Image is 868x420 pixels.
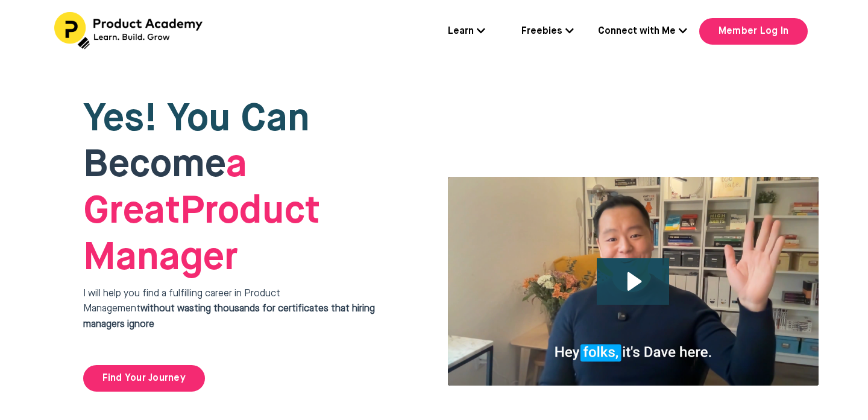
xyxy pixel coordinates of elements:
a: Member Log In [699,18,808,45]
span: Become [83,146,226,185]
span: Product Manager [83,146,320,278]
button: Play Video: file-uploads/sites/127338/video/4ffeae-3e1-a2cd-5ad6-eac528a42_Why_I_built_product_ac... [597,258,670,305]
a: Learn [448,24,485,40]
strong: a Great [83,146,247,231]
a: Freebies [521,24,574,40]
span: I will help you find a fulfilling career in Product Management [83,289,375,329]
a: Connect with Me [598,24,687,40]
a: Find Your Journey [83,365,205,392]
strong: without wasting thousands for certificates that hiring managers ignore [83,304,375,329]
span: Yes! You Can [83,100,310,139]
img: Header Logo [54,12,205,49]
